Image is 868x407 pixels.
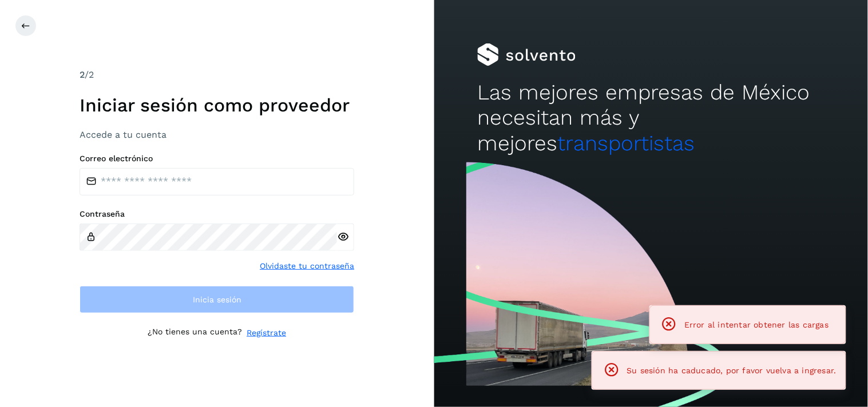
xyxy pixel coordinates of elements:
[80,209,354,219] label: Contraseña
[477,80,825,156] h2: Las mejores empresas de México necesitan más y mejores
[684,320,829,329] span: Error al intentar obtener las cargas
[627,366,837,375] span: Su sesión ha caducado, por favor vuelva a ingresar.
[80,94,354,116] h1: Iniciar sesión como proveedor
[80,154,354,163] label: Correo electrónico
[80,69,85,80] span: 2
[80,68,354,82] div: /2
[148,327,242,339] p: ¿No tienes una cuenta?
[247,327,286,339] a: Regístrate
[80,286,354,313] button: Inicia sesión
[193,296,241,304] span: Inicia sesión
[260,260,354,272] a: Olvidaste tu contraseña
[80,129,354,140] h3: Accede a tu cuenta
[557,131,695,155] span: transportistas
